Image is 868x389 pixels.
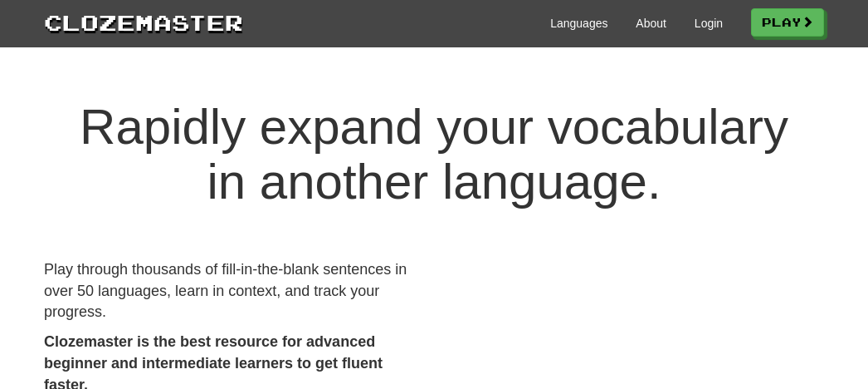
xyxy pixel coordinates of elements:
[44,259,422,323] p: Play through thousands of fill-in-the-blank sentences in over 50 languages, learn in context, and...
[695,15,723,32] a: Login
[550,15,607,32] a: Languages
[751,8,824,37] a: Play
[636,15,666,32] a: About
[44,7,243,37] a: Clozemaster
